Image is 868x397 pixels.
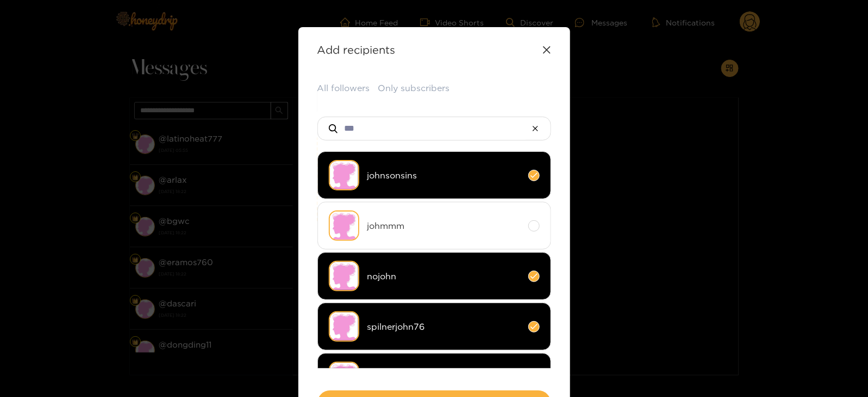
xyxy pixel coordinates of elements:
button: All followers [317,82,370,94]
span: nojohn [367,270,520,283]
span: spilnerjohn76 [367,321,520,333]
img: no-avatar.png [329,261,359,291]
img: no-avatar.png [329,210,359,241]
img: no-avatar.png [329,311,359,342]
strong: Add recipients [317,43,396,56]
img: no-avatar.png [329,160,359,190]
button: Only subscribers [378,82,450,94]
span: johmmm [367,220,520,232]
span: johnsonsins [367,169,520,182]
img: no-avatar.png [329,362,359,392]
